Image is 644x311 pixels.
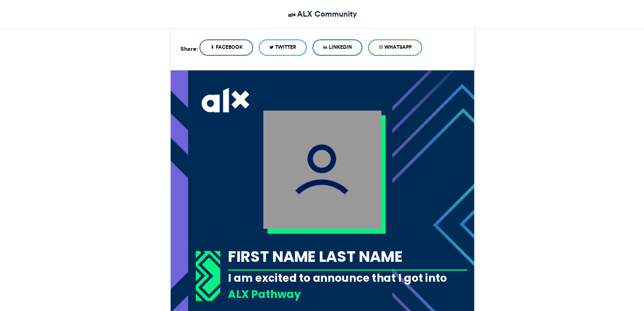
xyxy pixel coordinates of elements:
span: LinkedIn [329,43,352,51]
a: WhatsApp [368,39,422,56]
div: ALX Pathway [228,287,467,302]
img: user_filled.png [263,111,382,229]
span: Twitter [275,43,296,51]
img: 1718367053.733-03abb1a83a9aadad37b12c69bdb0dc1c60dcbf83.png [195,251,220,301]
a: Twitter [259,39,307,56]
a: LinkedIn [312,39,362,56]
a: ALX Community [287,8,357,20]
span: Facebook [216,43,243,51]
h5: Share: [180,43,198,54]
div: I am excited to announce that I got into the [228,270,467,300]
img: ALX Community [287,10,297,20]
a: Facebook [199,39,253,56]
div: FIRST NAME LAST NAME [228,246,467,267]
span: WhatsApp [384,43,412,51]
